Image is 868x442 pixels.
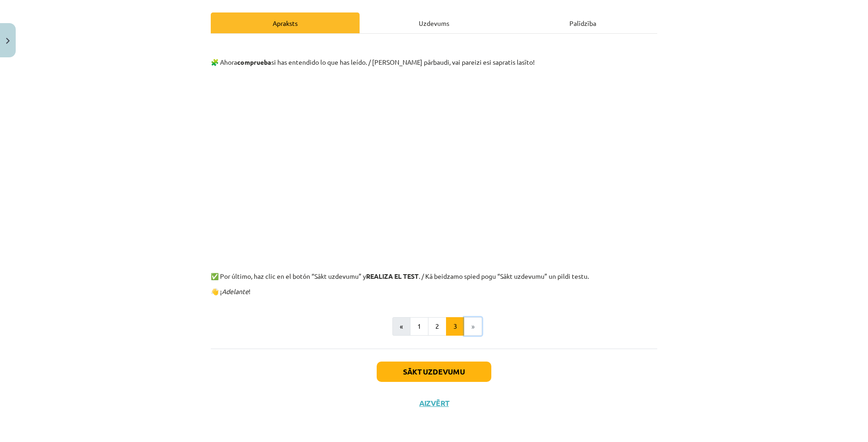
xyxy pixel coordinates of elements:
button: 2 [428,317,446,336]
b: comprueba [237,58,271,66]
i: Adelante [222,287,249,295]
div: Apraksts [211,12,360,33]
button: Sākt uzdevumu [377,362,491,382]
img: icon-close-lesson-0947bae3869378f0d4975bcd49f059093ad1ed9edebbc8119c70593378902aed.svg [6,38,10,44]
div: Palīdzība [508,12,657,33]
b: REALIZA EL TEST [366,272,419,280]
button: 3 [446,317,465,336]
button: « [392,317,410,336]
div: Uzdevums [360,12,508,33]
button: Aizvērt [416,399,452,408]
button: 1 [410,317,428,336]
p: 🧩 Ahora si has entendido lo que has leído. / [PERSON_NAME] pārbaudi, vai pareizi esi sapratis las... [211,57,657,67]
nav: Page navigation example [211,317,657,336]
p: ✅ Por último, haz clic en el botón “Sākt uzdevumu” y . / Kā beidzamo spied pogu “Sākt uzdevumu” u... [211,271,657,281]
p: 👋 ¡ ! [211,287,657,296]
